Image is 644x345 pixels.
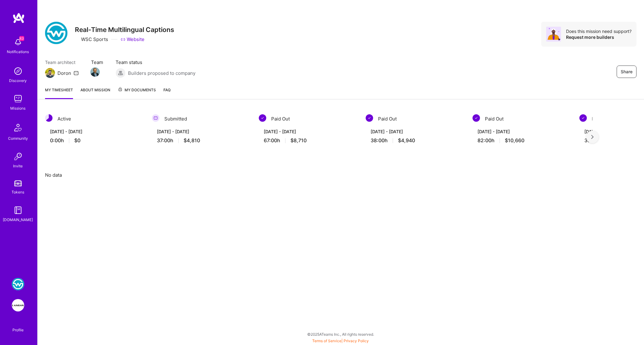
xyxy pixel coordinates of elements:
[10,320,26,333] a: Profile
[7,48,29,55] div: Notifications
[45,172,637,178] div: No data
[371,137,460,144] div: 38:00 h
[566,34,632,40] div: Request more builders
[477,137,567,144] div: 82:00 h
[45,114,144,123] div: Active
[290,137,307,144] span: $8,710
[74,70,79,75] i: icon Mail
[371,128,460,135] div: [DATE] - [DATE]
[579,114,587,122] img: Paid Out
[91,67,99,77] a: Team Member Avatar
[477,128,567,135] div: [DATE] - [DATE]
[12,204,24,216] img: guide book
[11,120,25,135] img: Community
[91,59,103,66] span: Team
[157,128,246,135] div: [DATE] - [DATE]
[9,77,27,84] div: Discovery
[621,69,633,75] span: Share
[163,87,171,99] a: FAQ
[50,128,139,135] div: [DATE] - [DATE]
[11,105,26,111] div: Missions
[184,137,200,144] span: $4,810
[617,66,637,78] button: Share
[591,135,594,139] img: right
[473,114,480,122] img: Paid Out
[19,36,24,41] span: 83
[128,70,195,76] span: Builders proposed to company
[45,87,73,99] a: My timesheet
[118,87,156,93] span: My Documents
[366,114,465,123] div: Paid Out
[80,87,110,99] a: About Mission
[473,114,572,123] div: Paid Out
[259,114,358,123] div: Paid Out
[75,26,174,34] h3: Real-Time Multilingual Captions
[152,114,251,123] div: Submitted
[12,12,25,24] img: logo
[12,36,24,48] img: bell
[366,114,373,122] img: Paid Out
[50,137,139,144] div: 0:00 h
[259,114,266,122] img: Paid Out
[398,137,415,144] span: $4,940
[45,114,53,122] img: Active
[12,189,25,195] div: Tokens
[546,27,561,42] img: Avatar
[12,150,24,163] img: Invite
[3,216,33,223] div: [DOMAIN_NAME]
[45,59,79,66] span: Team architect
[75,37,80,42] i: icon CompanyGray
[118,87,156,99] a: My Documents
[313,338,369,343] span: |
[157,137,246,144] div: 37:00 h
[90,67,100,77] img: Team Member Avatar
[505,137,524,144] span: $10,660
[12,278,24,290] img: WSC Sports: Real-Time Multilingual Captions
[264,137,353,144] div: 67:00 h
[12,299,24,311] img: Langan: AI-Copilot for Environmental Site Assessment
[57,70,71,76] div: Doron
[12,93,24,105] img: teamwork
[13,163,23,169] div: Invite
[152,114,159,122] img: Submitted
[121,36,144,43] a: Website
[264,128,353,135] div: [DATE] - [DATE]
[12,65,24,77] img: discovery
[313,338,342,343] a: Terms of Service
[74,137,80,144] span: $0
[45,22,67,44] img: Company Logo
[75,36,108,43] div: WSC Sports
[10,299,26,311] a: Langan: AI-Copilot for Environmental Site Assessment
[37,326,644,342] div: © 2025 ATeams Inc., All rights reserved.
[10,278,26,290] a: WSC Sports: Real-Time Multilingual Captions
[45,68,55,78] img: Team Architect
[566,28,632,34] div: Does this mission need support?
[116,68,126,78] img: Builders proposed to company
[8,135,28,142] div: Community
[344,338,369,343] a: Privacy Policy
[12,327,24,333] div: Profile
[14,180,22,186] img: tokens
[116,59,195,66] span: Team status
